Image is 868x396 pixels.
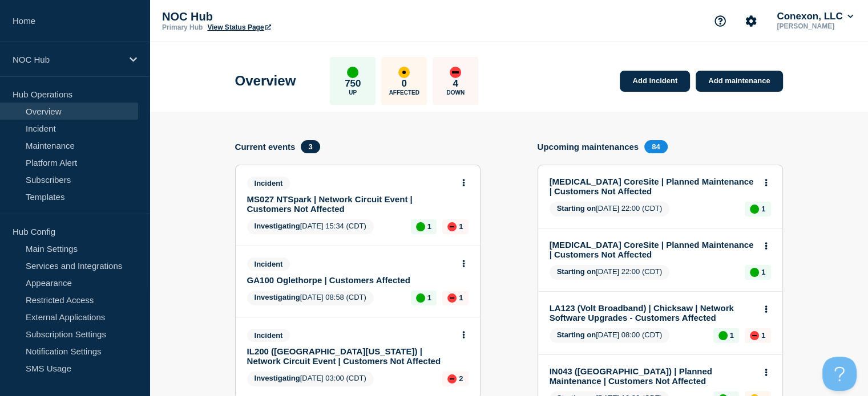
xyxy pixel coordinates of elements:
[550,328,670,343] span: [DATE] 08:00 (CDT)
[235,142,296,152] h4: Current events
[557,330,596,339] span: Starting on
[557,204,596,213] span: Starting on
[207,23,271,31] a: View Status Page
[557,267,596,276] span: Starting on
[247,346,453,366] a: IL200 ([GEOGRAPHIC_DATA][US_STATE]) | Network Circuit Event | Customers Not Affected
[761,331,765,340] p: 1
[255,293,300,301] span: Investigating
[13,55,122,64] p: NOC Hub
[696,71,782,92] a: Add maintenance
[750,268,759,277] div: up
[718,331,728,340] div: up
[750,205,759,214] div: up
[450,67,461,78] div: down
[349,89,357,96] p: Up
[247,275,453,285] a: GA100 Oglethorpe | Customers Affected
[644,140,667,153] span: 84
[398,67,410,78] div: affected
[247,194,453,214] a: MS027 NTSpark | Network Circuit Event | Customers Not Affected
[255,374,300,382] span: Investigating
[447,374,457,383] div: down
[247,219,374,234] span: [DATE] 15:34 (CDT)
[459,222,463,231] p: 1
[761,268,765,276] p: 1
[389,89,419,96] p: Affected
[301,140,320,153] span: 3
[247,291,374,305] span: [DATE] 08:58 (CDT)
[459,293,463,302] p: 1
[247,258,290,271] span: Incident
[416,222,425,231] div: up
[247,177,290,190] span: Incident
[427,222,431,231] p: 1
[750,331,759,340] div: down
[255,222,300,230] span: Investigating
[822,357,857,391] iframe: Help Scout Beacon - Open
[247,371,374,386] span: [DATE] 03:00 (CDT)
[550,303,756,322] a: LA123 (Volt Broadband) | Chicksaw | Network Software Upgrades - Customers Affected
[550,240,756,259] a: [MEDICAL_DATA] CoreSite | Planned Maintenance | Customers Not Affected
[538,142,639,152] h4: Upcoming maintenances
[453,78,458,89] p: 4
[345,78,361,89] p: 750
[235,73,296,89] h1: Overview
[620,71,690,92] a: Add incident
[459,374,463,383] p: 2
[550,265,670,280] span: [DATE] 22:00 (CDT)
[550,202,670,217] span: [DATE] 22:00 (CDT)
[427,293,431,302] p: 1
[550,177,756,196] a: [MEDICAL_DATA] CoreSite | Planned Maintenance | Customers Not Affected
[447,222,457,231] div: down
[550,366,756,386] a: IN043 ([GEOGRAPHIC_DATA]) | Planned Maintenance | Customers Not Affected
[761,205,765,213] p: 1
[347,67,358,78] div: up
[247,329,290,342] span: Incident
[162,23,203,31] p: Primary Hub
[708,9,732,33] button: Support
[774,22,855,30] p: [PERSON_NAME]
[162,10,390,23] p: NOC Hub
[416,293,425,303] div: up
[730,331,734,340] p: 1
[447,293,457,303] div: down
[402,78,407,89] p: 0
[774,11,855,22] button: Conexon, LLC
[739,9,763,33] button: Account settings
[446,89,465,96] p: Down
